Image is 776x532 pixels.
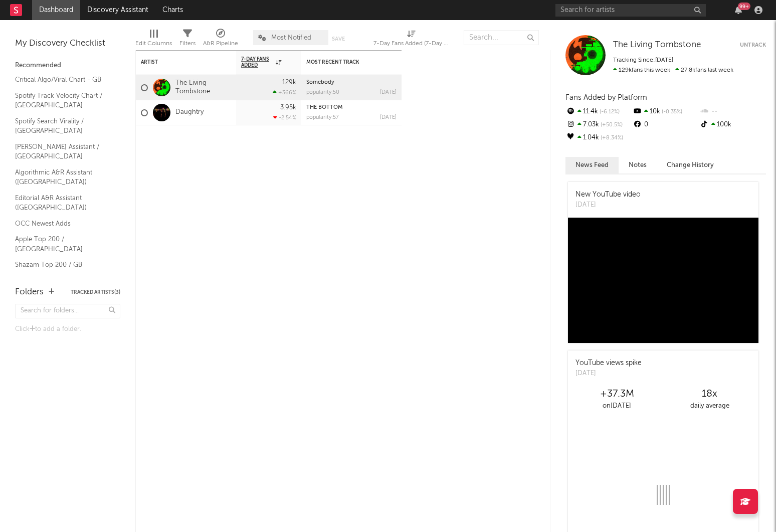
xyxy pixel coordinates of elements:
[332,36,345,42] button: Save
[613,41,701,49] span: The Living Tombstone
[15,234,110,254] a: Apple Top 200 / [GEOGRAPHIC_DATA]
[570,388,663,400] div: +37.3M
[135,25,172,54] div: Edit Columns
[71,290,120,295] button: Tracked Artists(3)
[598,109,620,115] span: -6.12 %
[575,200,641,210] div: [DATE]
[575,358,642,369] div: YouTube views spike
[15,167,110,188] a: Algorithmic A&R Assistant ([GEOGRAPHIC_DATA])
[373,38,449,50] div: 7-Day Fans Added (7-Day Fans Added)
[613,57,673,63] span: Tracking Since: [DATE]
[380,115,397,120] div: [DATE]
[699,118,766,131] div: 100k
[464,30,539,45] input: Search...
[203,38,238,50] div: A&R Pipeline
[599,122,623,128] span: +50.5 %
[280,104,296,111] div: 3.95k
[565,131,632,144] div: 1.04k
[565,118,632,131] div: 7.03k
[141,59,216,65] div: Artist
[565,105,632,118] div: 11.4k
[15,304,120,318] input: Search for folders...
[15,141,110,162] a: [PERSON_NAME] Assistant / [GEOGRAPHIC_DATA]
[575,190,641,200] div: New YouTube video
[657,157,724,173] button: Change History
[179,38,196,50] div: Filters
[306,80,397,85] div: Somebody
[619,157,657,173] button: Notes
[271,35,311,41] span: Most Notified
[15,259,110,270] a: Shazam Top 200 / GB
[660,109,682,115] span: -0.35 %
[613,67,733,73] span: 27.8k fans last week
[306,105,343,110] a: THE BOTTOM
[599,135,623,141] span: +8.34 %
[15,116,110,136] a: Spotify Search Virality / [GEOGRAPHIC_DATA]
[135,38,172,50] div: Edit Columns
[15,38,120,50] div: My Discovery Checklist
[282,79,296,86] div: 129k
[740,40,766,50] button: Untrack
[632,118,699,131] div: 0
[306,105,397,110] div: THE BOTTOM
[15,90,110,111] a: Spotify Track Velocity Chart / [GEOGRAPHIC_DATA]
[663,400,756,412] div: daily average
[613,40,701,50] a: The Living Tombstone
[273,89,296,96] div: +366 %
[175,108,204,117] a: Daughtry
[203,25,238,54] div: A&R Pipeline
[738,3,750,10] div: 99 +
[306,90,339,95] div: popularity: 50
[15,218,110,229] a: OCC Newest Adds
[735,6,742,14] button: 99+
[15,286,44,298] div: Folders
[565,157,619,173] button: News Feed
[613,67,670,73] span: 129k fans this week
[373,25,449,54] div: 7-Day Fans Added (7-Day Fans Added)
[380,90,397,95] div: [DATE]
[15,193,110,213] a: Editorial A&R Assistant ([GEOGRAPHIC_DATA])
[555,4,706,17] input: Search for artists
[575,369,642,379] div: [DATE]
[699,105,766,118] div: --
[632,105,699,118] div: 10k
[565,94,647,101] span: Fans Added by Platform
[306,115,339,120] div: popularity: 57
[241,56,273,68] span: 7-Day Fans Added
[306,59,381,65] div: Most Recent Track
[15,60,120,72] div: Recommended
[15,74,110,85] a: Critical Algo/Viral Chart - GB
[15,323,120,335] div: Click to add a folder.
[179,25,196,54] div: Filters
[175,79,231,96] a: The Living Tombstone
[273,114,296,121] div: -2.54 %
[663,388,756,400] div: 18 x
[570,400,663,412] div: on [DATE]
[306,80,334,85] a: Somebody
